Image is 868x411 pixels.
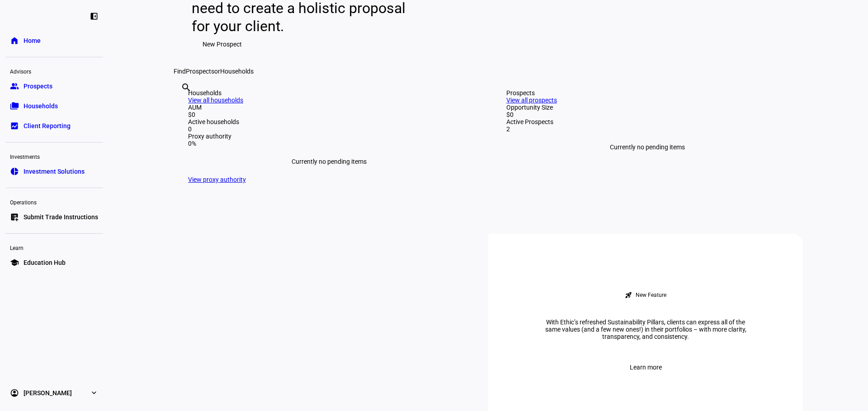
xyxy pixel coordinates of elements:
eth-mat-symbol: home [10,36,19,45]
a: pie_chartInvestment Solutions [5,162,103,180]
eth-mat-symbol: expand_more [90,388,99,397]
div: 2 [506,125,788,133]
span: Home [24,36,41,45]
div: Currently no pending items [188,147,470,176]
eth-mat-symbol: folder_copy [10,102,19,111]
div: Operations [5,195,103,208]
span: Client Reporting [24,121,71,130]
a: View proxy authority [188,176,246,183]
div: $0 [506,111,788,118]
div: With Ethic’s refreshed Sustainability Pillars, clients can express all of the same values (and a ... [533,319,759,340]
div: $0 [188,111,470,118]
span: Education Hub [24,258,66,267]
span: Learn more [630,358,662,376]
eth-mat-symbol: pie_chart [10,167,19,176]
eth-mat-symbol: list_alt_add [10,212,19,222]
span: Investment Solutions [24,167,85,176]
div: Opportunity Size [506,104,788,111]
div: AUM [188,104,470,111]
div: New Feature [636,291,666,299]
a: bid_landscapeClient Reporting [5,117,103,135]
div: 0% [188,140,470,147]
a: folder_copyHouseholds [5,97,103,115]
input: Enter name of prospect or household [181,94,183,105]
div: 0 [188,125,470,133]
eth-mat-symbol: school [10,258,19,267]
span: [PERSON_NAME] [24,388,72,397]
span: Prospects [24,82,52,91]
eth-mat-symbol: left_panel_close [90,12,99,21]
a: homeHome [5,32,103,50]
mat-icon: rocket_launch [625,291,632,299]
div: Find or [174,68,803,75]
a: View all households [188,97,243,104]
eth-mat-symbol: group [10,82,19,91]
span: Households [220,68,254,75]
span: Submit Trade Instructions [24,212,98,222]
div: Active households [188,118,470,125]
mat-icon: search [181,82,192,93]
div: Prospects [506,89,788,97]
span: Prospects [186,68,214,75]
div: Active Prospects [506,118,788,125]
eth-mat-symbol: account_circle [10,388,19,397]
div: Households [188,89,470,97]
div: Proxy authority [188,133,470,140]
a: groupProspects [5,77,103,95]
div: Currently no pending items [506,133,788,162]
span: New Prospect [203,35,242,53]
div: Advisors [5,65,103,77]
eth-mat-symbol: bid_landscape [10,121,19,130]
div: Investments [5,150,103,162]
a: View all prospects [506,97,557,104]
button: Learn more [619,358,673,376]
button: New Prospect [192,35,253,53]
div: Learn [5,241,103,254]
span: Households [24,102,58,111]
